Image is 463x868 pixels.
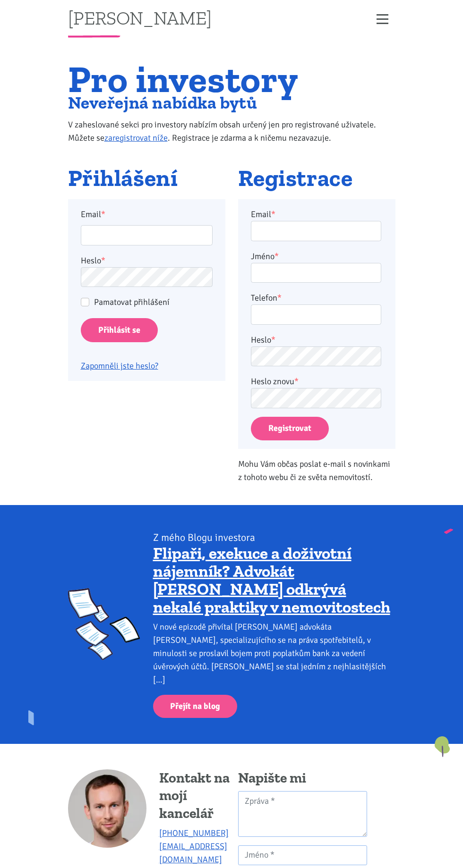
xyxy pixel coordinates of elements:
[153,620,395,686] div: V nové epizodě přivítal [PERSON_NAME] advokáta [PERSON_NAME], specializujícího se na práva spotře...
[238,457,395,484] p: Mohu Vám občas poslat e-mail s novinkami z tohoto webu či ze světa nemovitostí.
[238,166,395,191] h2: Registrace
[251,291,282,304] label: Telefon
[81,254,105,267] label: Heslo
[81,361,158,371] a: Zapomněli jste heslo?
[159,769,240,823] h4: Kontakt na mojí kancelář
[271,335,275,345] abbr: required
[68,118,395,144] p: V zaheslované sekci pro investory nabízím obsah určený jen pro registrované uživatele. Můžete se ...
[153,695,237,718] a: Přejít na blog
[68,769,146,848] img: Tomáš Kučera
[68,63,395,95] h1: Pro investory
[238,845,367,866] input: Jméno *
[94,297,170,307] span: Pamatovat přihlášení
[104,133,168,143] a: zaregistrovat níže
[251,250,279,263] label: Jméno
[68,8,212,27] a: [PERSON_NAME]
[251,375,299,388] label: Heslo znovu
[277,293,282,303] abbr: required
[81,318,158,342] input: Přihlásit se
[251,208,275,221] label: Email
[159,828,229,838] a: [PHONE_NUMBER]
[153,543,390,617] a: Flipaři, exekuce a doživotní nájemník? Advokát [PERSON_NAME] odkrývá nekalé praktiky v nemovitostech
[294,376,299,387] abbr: required
[74,208,219,221] label: Email
[274,251,279,261] abbr: required
[68,95,395,110] h2: Neveřejná nabídka bytů
[251,333,275,346] label: Heslo
[238,769,367,787] h4: Napište mi
[370,11,395,27] button: Zobrazit menu
[251,417,329,441] button: Registrovat
[153,531,395,544] div: Z mého Blogu investora
[68,166,225,191] h2: Přihlášení
[159,841,227,865] a: [EMAIL_ADDRESS][DOMAIN_NAME]
[271,209,275,219] abbr: required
